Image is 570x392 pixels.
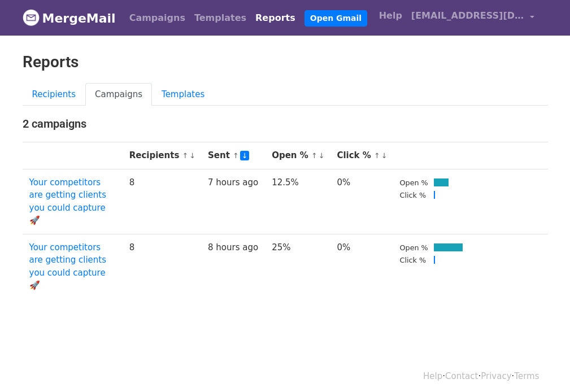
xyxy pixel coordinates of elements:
a: [EMAIL_ADDRESS][DOMAIN_NAME] [407,5,539,31]
span: [EMAIL_ADDRESS][DOMAIN_NAME] [411,9,524,23]
a: Campaigns [125,7,190,29]
a: Your competitors are getting clients you could capture 🚀 [29,242,107,291]
a: ↑ [374,151,380,160]
td: 8 hours ago [201,234,265,299]
a: ↑ [182,151,189,160]
th: Recipients [123,142,201,169]
a: ↓ [189,151,195,160]
td: 25% [265,234,330,299]
small: Open % [400,178,428,187]
a: Help [423,371,442,381]
a: Terms [514,371,539,381]
a: Privacy [481,371,511,381]
td: 8 [123,234,201,299]
td: 12.5% [265,169,330,234]
a: Contact [445,371,478,381]
a: Open Gmail [304,10,367,27]
img: MergeMail logo [23,9,40,26]
td: 8 [123,169,201,234]
a: MergeMail [23,6,116,30]
a: ↓ [319,151,325,160]
td: 0% [330,169,393,234]
small: Open % [400,243,428,252]
a: Campaigns [85,83,152,106]
th: Sent [201,142,265,169]
a: Reports [251,7,300,29]
a: ↑ [311,151,317,160]
th: Click % [330,142,393,169]
a: ↓ [381,151,388,160]
td: 7 hours ago [201,169,265,234]
a: Templates [190,7,251,29]
a: ↓ [240,151,250,160]
th: Open % [265,142,330,169]
h2: Reports [23,53,548,72]
a: Your competitors are getting clients you could capture 🚀 [29,177,107,226]
a: ↑ [233,151,239,160]
a: Templates [152,83,214,106]
td: 0% [330,234,393,299]
small: Click % [400,191,427,199]
h4: 2 campaigns [23,117,548,130]
a: Help [375,5,407,27]
small: Click % [400,256,427,264]
a: Recipients [23,83,86,106]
